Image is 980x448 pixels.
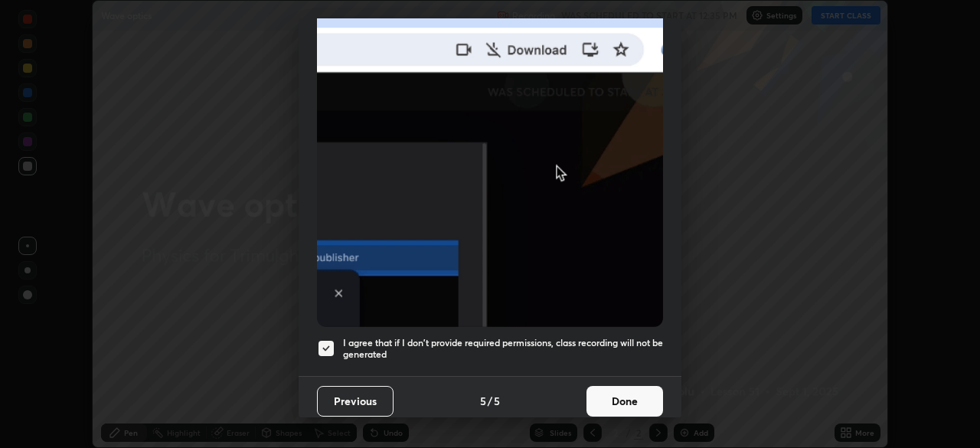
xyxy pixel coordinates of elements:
[480,393,486,409] h4: 5
[343,337,663,361] h5: I agree that if I don't provide required permissions, class recording will not be generated
[488,393,492,409] h4: /
[586,386,663,417] button: Done
[494,393,500,409] h4: 5
[317,386,394,417] button: Previous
